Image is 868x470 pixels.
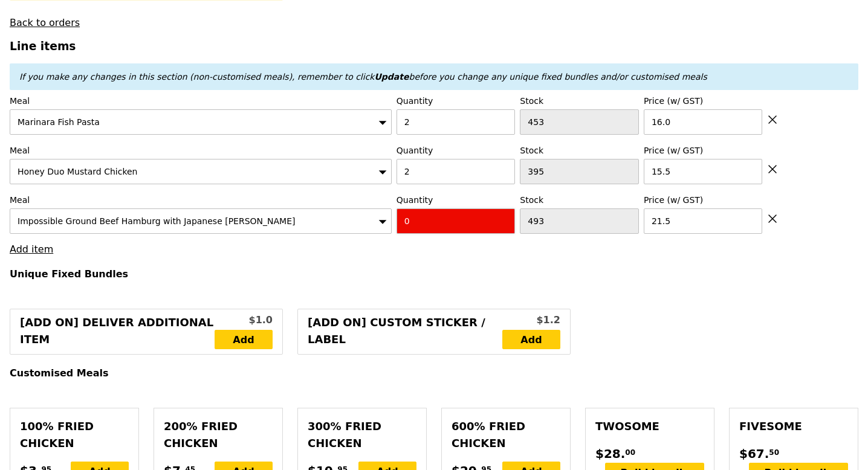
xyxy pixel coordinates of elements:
[644,194,763,206] label: Price (w/ GST)
[739,445,769,463] span: $67.
[625,448,635,457] span: 00
[10,243,53,255] a: Add item
[452,418,560,452] div: 600% Fried Chicken
[397,95,516,107] label: Quantity
[164,418,273,452] div: 200% Fried Chicken
[502,330,560,349] a: Add
[10,194,392,206] label: Meal
[10,40,858,53] h3: Line items
[10,144,392,156] label: Meal
[769,448,779,457] span: 50
[19,72,707,82] em: If you make any changes in this section (non-customised meals), remember to click before you chan...
[644,144,763,156] label: Price (w/ GST)
[520,194,639,206] label: Stock
[18,117,100,127] span: Marinara Fish Pasta
[502,313,560,327] div: $1.2
[10,95,392,107] label: Meal
[215,313,273,327] div: $1.0
[10,268,858,280] h4: Unique Fixed Bundles
[18,167,137,176] span: Honey Duo Mustard Chicken
[10,367,858,379] h4: Customised Meals
[215,330,273,349] a: Add
[397,144,516,156] label: Quantity
[739,418,848,435] div: Fivesome
[20,314,215,349] div: [Add on] Deliver Additional Item
[308,314,502,349] div: [Add on] Custom Sticker / Label
[374,72,409,82] b: Update
[644,95,763,107] label: Price (w/ GST)
[520,144,639,156] label: Stock
[520,95,639,107] label: Stock
[397,194,516,206] label: Quantity
[595,418,704,435] div: Twosome
[10,17,80,28] a: Back to orders
[595,445,625,463] span: $28.
[18,216,296,226] span: Impossible Ground Beef Hamburg with Japanese [PERSON_NAME]
[20,418,129,452] div: 100% Fried Chicken
[308,418,416,452] div: 300% Fried Chicken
